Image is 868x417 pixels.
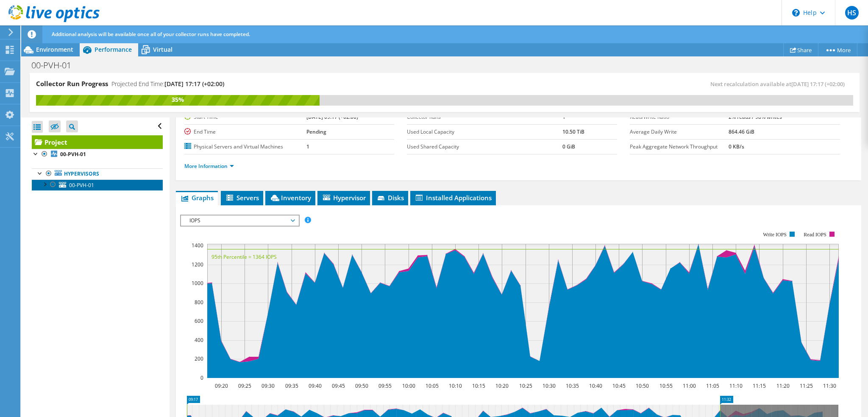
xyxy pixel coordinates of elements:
[402,382,415,389] text: 10:00
[36,45,73,53] span: Environment
[415,193,492,202] span: Installed Applications
[200,374,203,381] text: 0
[52,31,250,38] span: Additional analysis will be available once all of your collector runs have completed.
[306,113,358,120] b: [DATE] 09:17 (+02:00)
[95,45,132,53] span: Performance
[69,182,94,189] span: 00-PVH-01
[407,143,562,151] label: Used Shared Capacity
[195,317,203,325] text: 600
[214,382,228,389] text: 09:20
[60,151,86,158] b: 00-PVH-01
[180,193,214,202] span: Graphs
[306,143,309,150] b: 1
[185,215,294,226] span: IOPS
[36,95,320,104] div: 35%
[845,6,859,20] span: HS
[799,382,812,389] text: 11:25
[32,179,163,190] a: 00-PVH-01
[783,43,818,56] a: Share
[32,135,163,149] a: Project
[195,336,203,344] text: 400
[562,143,575,150] b: 0 GiB
[308,382,321,389] text: 09:40
[635,382,648,389] text: 10:50
[630,143,729,151] label: Peak Aggregate Network Throughput
[425,382,438,389] text: 10:05
[659,382,672,389] text: 10:55
[331,382,345,389] text: 09:45
[211,253,277,260] text: 95th Percentile = 1364 IOPS
[589,382,602,389] text: 10:40
[776,382,789,389] text: 11:20
[706,382,719,389] text: 11:05
[270,193,311,202] span: Inventory
[378,382,391,389] text: 09:55
[184,143,306,151] label: Physical Servers and Virtual Machines
[804,232,826,238] text: Read IOPS
[729,382,742,389] text: 11:10
[729,113,782,120] b: 2% reads / 98% writes
[28,61,84,70] h1: 00-PVH-01
[32,149,163,160] a: 00-PVH-01
[791,80,845,88] span: [DATE] 17:17 (+02:00)
[164,80,224,88] span: [DATE] 17:17 (+02:00)
[192,280,203,287] text: 1000
[111,79,224,89] h4: Projected End Time:
[195,355,203,362] text: 200
[472,382,485,389] text: 10:15
[225,193,259,202] span: Servers
[823,382,836,389] text: 11:30
[184,162,234,170] a: More Information
[729,143,744,150] b: 0 KB/s
[355,382,368,389] text: 09:50
[195,299,203,306] text: 800
[192,261,203,268] text: 1200
[792,9,800,17] svg: \n
[519,382,532,389] text: 10:25
[192,242,203,249] text: 1400
[562,113,565,120] b: 1
[285,382,298,389] text: 09:35
[407,128,562,136] label: Used Local Capacity
[630,128,729,136] label: Average Daily Write
[710,80,849,88] span: Next recalculation available at
[153,45,172,53] span: Virtual
[729,128,754,135] b: 864.46 GiB
[376,193,404,202] span: Disks
[542,382,555,389] text: 10:30
[682,382,696,389] text: 11:00
[448,382,462,389] text: 10:10
[562,128,584,135] b: 10.50 TiB
[752,382,765,389] text: 11:15
[32,168,163,179] a: Hypervisors
[612,382,625,389] text: 10:45
[306,128,326,135] b: Pending
[238,382,251,389] text: 09:25
[261,382,274,389] text: 09:30
[818,43,857,56] a: More
[565,382,579,389] text: 10:35
[495,382,508,389] text: 10:20
[322,193,366,202] span: Hypervisor
[184,128,306,136] label: End Time
[763,232,787,238] text: Write IOPS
